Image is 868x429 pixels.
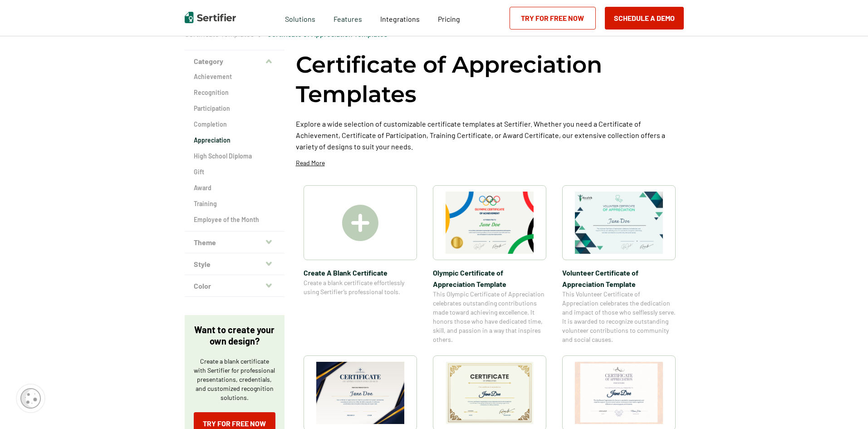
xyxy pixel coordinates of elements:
button: Category [185,50,284,72]
a: Recognition [194,88,275,97]
img: Create A Blank Certificate [342,205,378,241]
span: Olympic Certificate of Appreciation​ Template [433,267,546,290]
span: Pricing [438,15,460,23]
button: Theme [185,232,284,253]
div: Category [185,72,284,232]
button: Color [185,275,284,297]
span: Create A Blank Certificate [304,267,417,278]
span: Integrations [380,15,420,23]
img: Volunteer Certificate of Appreciation Template [575,192,663,254]
span: Create a blank certificate effortlessly using Sertifier’s professional tools. [304,278,417,296]
span: Features [333,12,362,24]
a: Completion [194,120,275,129]
span: This Olympic Certificate of Appreciation celebrates outstanding contributions made toward achievi... [433,290,546,344]
span: This Volunteer Certificate of Appreciation celebrates the dedication and impact of those who self... [562,290,676,344]
img: Cookie Popup Icon [20,388,41,409]
h1: Certificate of Appreciation Templates [296,50,684,109]
p: Create a blank certificate with Sertifier for professional presentations, credentials, and custom... [194,357,275,402]
p: Read More [296,158,325,168]
p: Explore a wide selection of customizable certificate templates at Sertifier. Whether you need a C... [296,118,684,152]
a: Volunteer Certificate of Appreciation TemplateVolunteer Certificate of Appreciation TemplateThis ... [562,185,676,344]
a: Award [194,183,275,192]
img: Certificate of Appreciation for Donors​ Template [575,362,663,424]
a: Gift [194,168,275,177]
button: Style [185,253,284,275]
a: Employee of the Month [194,215,275,224]
iframe: Chat Widget [823,385,868,429]
a: Appreciation [194,136,275,145]
span: Volunteer Certificate of Appreciation Template [562,267,676,290]
img: Certificate of Appreciation for Church​ [316,362,404,424]
span: Solutions [285,12,315,24]
p: Want to create your own design? [194,324,275,347]
a: Olympic Certificate of Appreciation​ TemplateOlympic Certificate of Appreciation​ TemplateThis Ol... [433,185,546,344]
a: Participation [194,104,275,113]
img: Sertifier | Digital Credentialing Platform [185,12,236,23]
a: Achievement [194,72,275,81]
a: High School Diploma [194,152,275,161]
a: Pricing [438,12,460,24]
img: Army Certificate of Appreciation​ Template [446,362,534,424]
a: Integrations [380,12,420,24]
a: Training [194,199,275,208]
button: Schedule a Demo [605,7,684,30]
a: Try for Free Now [510,7,596,30]
img: Olympic Certificate of Appreciation​ Template [446,192,534,254]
